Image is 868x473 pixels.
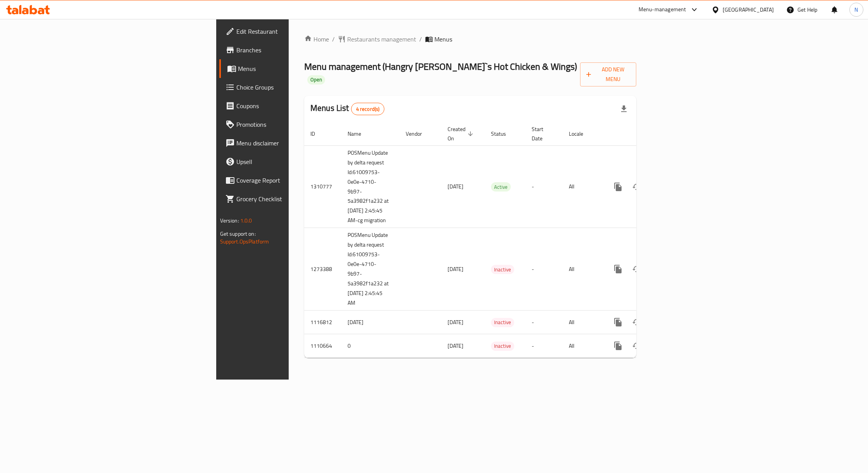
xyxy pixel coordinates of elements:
[236,101,355,110] span: Coupons
[609,313,627,331] button: more
[723,5,774,14] div: [GEOGRAPHIC_DATA]
[219,97,361,115] a: Coupons
[341,334,400,358] td: 0
[525,334,563,358] td: -
[448,264,463,274] span: [DATE]
[563,334,603,358] td: All
[219,41,361,59] a: Branches
[304,35,636,44] nav: breadcrumb
[219,134,361,152] a: Menu disclaimer
[609,337,627,355] button: more
[341,145,400,228] td: POSMenu Update by delta request Id:61009753-0e0e-4710-9b97-5a3982f1a232 at [DATE] 2:45:45 AM-cg m...
[586,65,630,84] span: Add New Menu
[627,178,646,196] button: Change Status
[219,171,361,190] a: Coverage Report
[236,45,355,55] span: Branches
[532,124,553,143] span: Start Date
[219,59,361,78] a: Menus
[627,313,646,331] button: Change Status
[627,337,646,355] button: Change Status
[304,122,689,358] table: enhanced table
[406,129,432,138] span: Vendor
[603,122,689,146] th: Actions
[338,35,416,44] a: Restaurants management
[491,342,514,350] span: Inactive
[448,317,463,327] span: [DATE]
[219,115,361,134] a: Promotions
[351,103,385,115] div: Total records count
[525,228,563,311] td: -
[569,129,593,138] span: Locale
[236,194,355,204] span: Grocery Checklist
[854,5,858,14] span: N
[563,311,603,334] td: All
[236,120,355,129] span: Promotions
[615,100,633,118] div: Export file
[491,342,514,351] div: Inactive
[448,181,463,192] span: [DATE]
[419,35,422,44] li: /
[627,260,646,278] button: Change Status
[448,341,463,351] span: [DATE]
[491,318,514,327] div: Inactive
[525,311,563,334] td: -
[609,178,627,196] button: more
[347,35,416,44] span: Restaurants management
[563,228,603,311] td: All
[310,129,325,138] span: ID
[609,260,627,278] button: more
[491,183,511,192] span: Active
[341,228,400,311] td: POSMenu Update by delta request Id:61009753-0e0e-4710-9b97-5a3982f1a232 at [DATE] 2:45:45 AM
[236,176,355,185] span: Coverage Report
[491,129,516,138] span: Status
[236,83,355,92] span: Choice Groups
[348,129,371,138] span: Name
[341,311,400,334] td: [DATE]
[236,157,355,166] span: Upsell
[236,138,355,148] span: Menu disclaimer
[525,145,563,228] td: -
[220,236,269,247] a: Support.OpsPlatform
[491,265,514,274] span: Inactive
[219,22,361,41] a: Edit Restaurant
[238,64,355,73] span: Menus
[219,152,361,171] a: Upsell
[448,124,475,143] span: Created On
[220,216,239,226] span: Version:
[491,318,514,327] span: Inactive
[563,145,603,228] td: All
[639,5,686,14] div: Menu-management
[220,229,256,239] span: Get support on:
[434,35,452,44] span: Menus
[580,62,637,86] button: Add New Menu
[219,78,361,97] a: Choice Groups
[351,105,384,113] span: 4 record(s)
[310,102,384,115] h2: Menus List
[304,58,577,75] span: Menu management ( Hangry [PERSON_NAME]`s Hot Chicken & Wings )
[219,190,361,208] a: Grocery Checklist
[236,27,355,36] span: Edit Restaurant
[240,216,252,226] span: 1.0.0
